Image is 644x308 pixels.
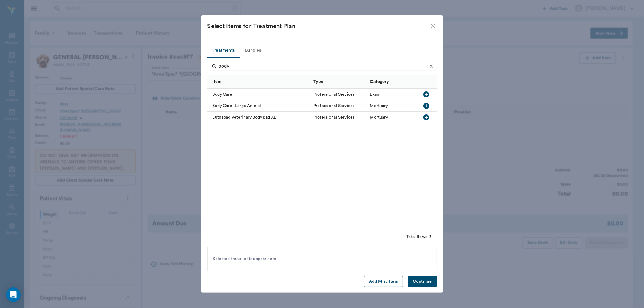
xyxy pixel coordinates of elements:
div: Category [367,75,419,89]
div: Category [370,73,389,90]
button: Continue [408,276,437,287]
button: Bundles [240,43,267,58]
div: Professional Services [313,103,354,109]
div: Open Intercom Messenger [6,287,21,302]
div: Body Care - Large Animal [207,100,311,112]
div: Search [211,62,436,72]
div: Type [310,75,367,89]
button: Add Misc Item [364,276,403,287]
div: Euthabag Veterinary Body Bag XL [207,112,311,123]
div: Body Care [207,89,311,100]
div: Select Items for Treatment Plan [207,21,430,31]
button: Clear [427,62,436,71]
button: Treatments [207,43,240,58]
button: close [430,23,437,30]
div: Mortuary [370,114,388,120]
div: Professional Services [313,91,354,97]
div: Exam [370,91,381,97]
div: Mortuary [370,103,388,109]
div: Type [313,73,324,90]
div: Item [207,75,311,89]
input: Find a treatment [219,62,427,71]
span: Selected treatments appear here [213,256,277,262]
div: Total Rows: 3 [406,234,432,240]
div: Professional Services [313,114,354,120]
div: Item [213,73,222,90]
